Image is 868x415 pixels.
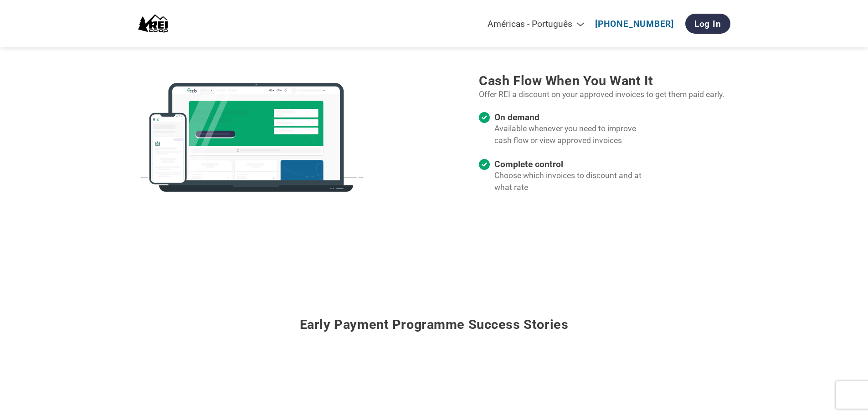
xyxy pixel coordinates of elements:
[595,19,674,29] a: [PHONE_NUMBER]
[479,88,730,100] p: Offer REI a discount on your approved invoices to get them paid early.
[685,14,730,34] a: Log In
[494,159,655,169] h4: Complete control
[479,73,730,88] h3: Cash flow when you want it
[494,123,655,147] p: Available whenever you need to improve cash flow or view approved invoices
[138,294,730,343] h3: Early payment programme success stories
[138,69,366,206] img: c2fo
[138,11,168,36] img: REI
[494,112,655,123] h4: On demand
[494,169,655,194] p: Choose which invoices to discount and at what rate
